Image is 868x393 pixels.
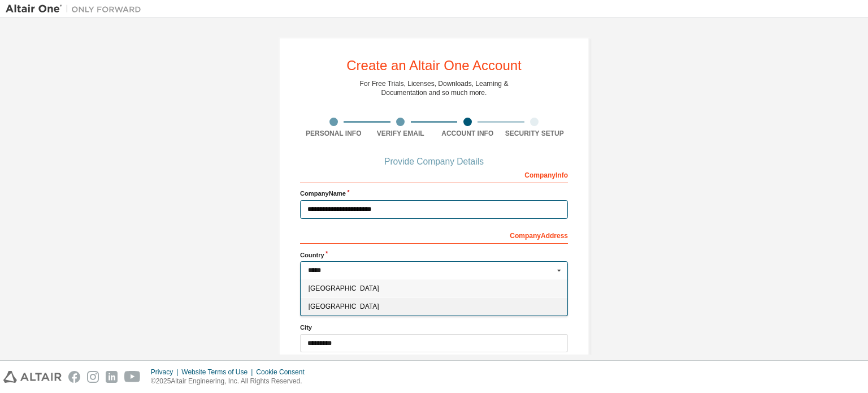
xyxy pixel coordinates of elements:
label: Company Name [300,189,568,198]
div: Privacy [151,368,181,377]
div: Company Address [300,226,568,244]
img: youtube.svg [124,371,141,383]
img: facebook.svg [68,371,80,383]
label: Country [300,251,568,260]
img: linkedin.svg [106,371,118,383]
div: Cookie Consent [256,368,311,377]
div: Website Terms of Use [181,368,256,377]
div: Account Info [434,129,501,138]
div: Personal Info [300,129,367,138]
div: Company Info [300,165,568,183]
div: For Free Trials, Licenses, Downloads, Learning & Documentation and so much more. [360,79,509,97]
p: © 2025 Altair Engineering, Inc. All Rights Reserved. [151,377,311,386]
div: Security Setup [501,129,568,138]
div: Create an Altair One Account [346,59,522,72]
label: City [300,323,568,332]
div: Verify Email [367,129,435,138]
div: Provide Company Details [300,158,568,165]
img: instagram.svg [87,371,99,383]
img: Altair One [6,3,147,15]
span: [GEOGRAPHIC_DATA] [309,303,560,310]
img: altair_logo.svg [3,371,62,383]
span: [GEOGRAPHIC_DATA] [309,285,560,292]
